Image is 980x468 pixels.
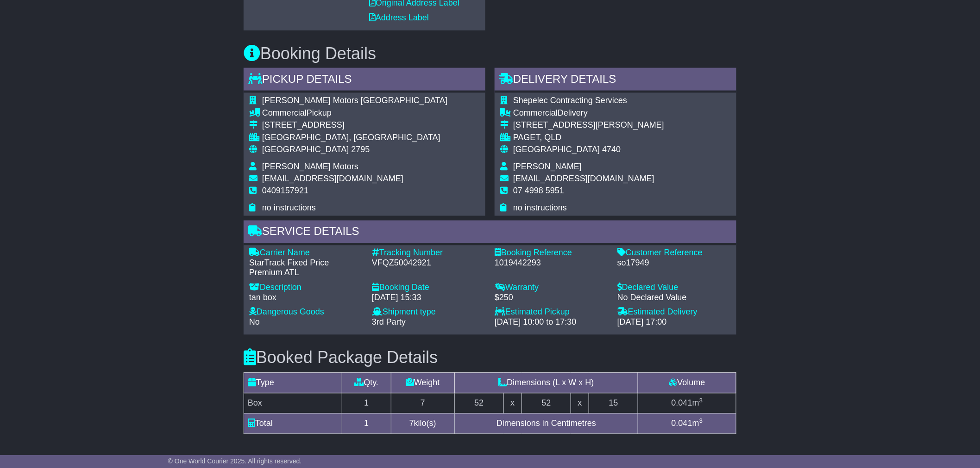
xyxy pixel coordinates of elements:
td: Volume [638,373,736,393]
span: no instructions [262,203,316,213]
span: [GEOGRAPHIC_DATA] [262,145,349,154]
div: Declared Value [617,283,731,293]
div: StarTrack Fixed Price Premium ATL [249,259,363,278]
span: no instructions [513,203,567,213]
div: [STREET_ADDRESS] [262,120,447,130]
td: Box [244,393,342,413]
td: m [638,413,736,434]
td: kilo(s) [391,413,454,434]
div: Customer Reference [617,248,731,259]
td: 7 [391,393,454,413]
div: Service Details [244,221,736,246]
div: Estimated Delivery [617,308,731,318]
div: [STREET_ADDRESS][PERSON_NAME] [513,120,664,130]
sup: 3 [699,418,703,425]
td: Weight [391,373,454,393]
div: Dangerous Goods [249,308,363,318]
td: Dimensions (L x W x H) [454,373,638,393]
span: 0.041 [672,419,692,428]
div: 1019442293 [495,259,608,269]
div: so17949 [617,259,731,269]
a: Address Label [369,13,429,22]
div: $250 [495,293,608,303]
div: tan box [249,293,363,303]
span: Commercial [262,108,307,117]
span: 7 [409,419,414,428]
td: Qty. [342,373,391,393]
div: Carrier Name [249,248,363,259]
span: Commercial [513,108,558,117]
td: 1 [342,413,391,434]
div: [DATE] 15:33 [372,293,485,303]
td: Dimensions in Centimetres [454,413,638,434]
span: [GEOGRAPHIC_DATA] [513,145,600,154]
span: 07 4998 5951 [513,186,564,196]
div: Tracking Number [372,248,485,259]
div: Booking Date [372,283,485,293]
div: Shipment type [372,308,485,318]
td: 52 [454,393,503,413]
span: [PERSON_NAME] Motors [262,162,358,171]
div: Booking Reference [495,248,608,259]
span: 0.041 [672,399,692,408]
span: [EMAIL_ADDRESS][DOMAIN_NAME] [262,174,403,184]
span: No [249,318,260,327]
div: Delivery Details [495,68,736,93]
td: 52 [522,393,571,413]
span: [PERSON_NAME] [513,162,582,171]
span: © One World Courier 2025. All rights reserved. [168,457,302,465]
td: x [503,393,521,413]
td: 1 [342,393,391,413]
td: 15 [589,393,638,413]
div: PAGET, QLD [513,133,664,143]
div: VFQZ50042921 [372,259,485,269]
div: Delivery [513,108,664,118]
span: 3rd Party [372,318,406,327]
sup: 3 [699,397,703,404]
div: Warranty [495,283,608,293]
span: [EMAIL_ADDRESS][DOMAIN_NAME] [513,174,654,184]
td: Total [244,413,342,434]
div: Pickup [262,108,447,118]
div: Pickup Details [244,68,485,93]
h3: Booking Details [244,44,736,63]
td: Type [244,373,342,393]
span: 0409157921 [262,186,308,196]
span: Shepelec Contracting Services [513,96,627,105]
h3: Booked Package Details [244,349,736,367]
div: Description [249,283,363,293]
div: No Declared Value [617,293,731,303]
div: [GEOGRAPHIC_DATA], [GEOGRAPHIC_DATA] [262,133,447,143]
div: Estimated Pickup [495,308,608,318]
span: 4740 [602,145,621,154]
span: [PERSON_NAME] Motors [GEOGRAPHIC_DATA] [262,96,447,105]
td: x [571,393,589,413]
td: m [638,393,736,413]
span: 2795 [351,145,370,154]
div: [DATE] 10:00 to 17:30 [495,318,608,328]
div: [DATE] 17:00 [617,318,731,328]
